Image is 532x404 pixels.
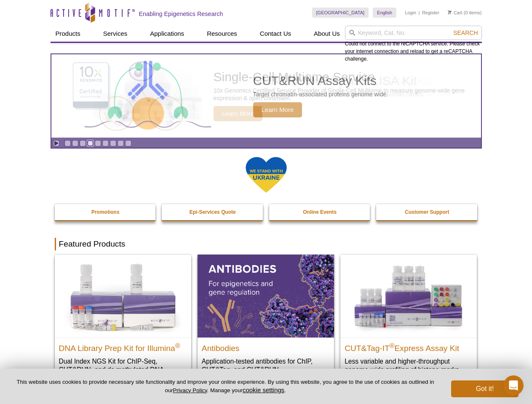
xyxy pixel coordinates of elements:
a: Customer Support [376,204,478,220]
a: Toggle autoplay [53,140,59,146]
h2: CUT&RUN Assay Kits [253,74,388,87]
a: Go to slide 8 [118,140,124,146]
a: Go to slide 2 [72,140,78,146]
a: Go to slide 1 [64,140,71,146]
span: Learn More [253,102,302,117]
a: Go to slide 6 [102,140,109,146]
a: Go to slide 4 [87,140,94,146]
p: Application-tested antibodies for ChIP, CUT&Tag, and CUT&RUN. [202,357,330,374]
a: Go to slide 7 [110,140,116,146]
article: CUT&RUN Assay Kits [51,54,481,138]
div: Could not connect to the reCAPTCHA service. Please check your internet connection and reload to g... [345,26,482,63]
h2: Enabling Epigenetics Research [139,10,223,18]
span: Search [453,29,478,36]
img: DNA Library Prep Kit for Illumina [55,255,191,337]
li: | [419,8,420,18]
img: CUT&Tag-IT® Express Assay Kit [340,255,477,337]
a: Go to slide 3 [80,140,86,146]
a: Contact Us [255,26,296,42]
a: Services [98,26,133,42]
a: CUT&Tag-IT® Express Assay Kit CUT&Tag-IT®Express Assay Kit Less variable and higher-throughput ge... [340,255,477,382]
h2: Antibodies [202,340,330,353]
iframe: Intercom live chat [503,375,524,396]
button: cookie settings [243,386,284,393]
a: Products [51,26,86,42]
a: Register [422,10,439,16]
strong: Promotions [91,209,120,215]
a: Cart [448,10,462,16]
strong: Online Events [303,209,337,215]
sup: ® [390,342,395,349]
a: DNA Library Prep Kit for Illumina DNA Library Prep Kit for Illumina® Dual Index NGS Kit for ChIP-... [55,255,191,391]
a: Go to slide 9 [125,140,131,146]
a: Applications [145,26,189,42]
a: Login [405,10,416,16]
a: Go to slide 5 [95,140,101,146]
button: Search [451,29,480,37]
button: Got it! [451,380,519,397]
img: We Stand With Ukraine [245,156,287,194]
a: Promotions [55,204,157,220]
img: CUT&RUN Assay Kits [85,58,211,135]
p: This website uses cookies to provide necessary site functionality and improve your online experie... [13,378,437,394]
p: Less variable and higher-throughput genome-wide profiling of histone marks​. [345,357,473,374]
a: Epi-Services Quote [162,204,264,220]
a: Online Events [269,204,371,220]
strong: Epi-Services Quote [190,209,236,215]
h2: Featured Products [55,238,478,250]
input: Keyword, Cat. No. [345,26,482,40]
li: (0 items) [448,8,482,18]
a: About Us [309,26,345,42]
h2: CUT&Tag-IT Express Assay Kit [345,340,473,353]
a: CUT&RUN Assay Kits CUT&RUN Assay Kits Target chromatin-associated proteins genome wide. Learn More [51,54,481,138]
img: All Antibodies [198,255,334,337]
a: Resources [202,26,242,42]
a: All Antibodies Antibodies Application-tested antibodies for ChIP, CUT&Tag, and CUT&RUN. [198,255,334,382]
a: Privacy Policy [173,387,207,393]
sup: ® [175,342,180,349]
img: Your Cart [448,10,452,14]
strong: Customer Support [405,209,449,215]
p: Dual Index NGS Kit for ChIP-Seq, CUT&RUN, and ds methylated DNA assays. [59,357,187,383]
a: [GEOGRAPHIC_DATA] [312,8,369,18]
h2: DNA Library Prep Kit for Illumina [59,340,187,353]
p: Target chromatin-associated proteins genome wide. [253,90,388,98]
a: English [373,8,396,18]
